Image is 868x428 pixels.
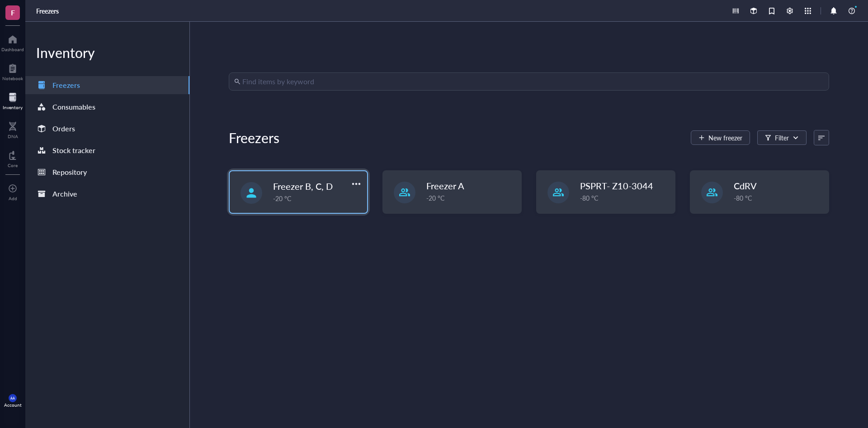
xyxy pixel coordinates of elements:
div: Stock tracker [52,144,95,157]
span: CdRV [734,179,757,192]
div: Core [8,163,18,168]
span: AA [10,396,15,400]
div: Freezers [229,129,279,147]
div: Freezers [52,79,80,91]
a: DNA [8,119,18,139]
div: Consumables [52,101,95,113]
div: Filter [775,133,789,143]
div: -20 °C [273,193,362,203]
a: Repository [25,163,189,181]
div: -80 °C [734,193,823,203]
a: Archive [25,185,189,203]
span: Freezer B, C, D [273,180,333,192]
span: Freezer A [426,179,464,192]
div: Orders [52,122,75,135]
div: Add [9,196,17,201]
div: -80 °C [580,193,670,203]
a: Dashboard [1,32,24,52]
div: -20 °C [426,193,516,203]
a: Core [8,148,18,168]
a: Stock tracker [25,141,189,159]
span: F [11,7,15,18]
div: Dashboard [1,47,24,52]
a: Consumables [25,98,189,116]
div: Archive [52,188,77,200]
span: PSPRT- Z10-3044 [580,179,653,192]
a: Orders [25,120,189,138]
div: Notebook [2,76,23,81]
div: DNA [8,134,18,139]
div: Repository [52,166,87,178]
div: Inventory [25,43,189,62]
button: New freezer [691,130,750,145]
a: Freezers [36,7,61,15]
a: Freezers [25,76,189,94]
span: New freezer [708,134,742,141]
a: Notebook [2,61,23,81]
a: Inventory [3,90,23,110]
div: Account [4,402,22,408]
div: Inventory [3,105,23,110]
